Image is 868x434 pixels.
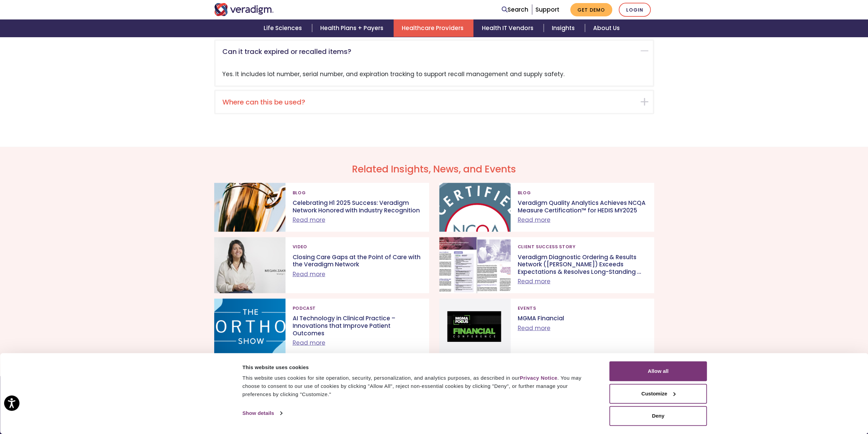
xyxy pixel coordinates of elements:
[242,363,594,372] div: This website uses cookies
[517,277,550,285] a: Read more
[517,241,575,252] span: Client Success Story
[292,241,307,252] span: Video
[292,253,422,268] p: Closing Care Gaps at the Point of Care with the Veradigm Network
[517,215,550,224] a: Read more
[222,98,636,106] h5: Where can this be used?
[214,163,654,175] h2: Related Insights, News, and Events
[609,384,707,404] button: Customize
[609,406,707,426] button: Deny
[292,199,422,214] p: Celebrating H1 2025 Success: Veradigm Network Honored with Industry Recognition
[517,314,647,322] p: MGMA Financial
[242,408,282,418] a: Show details
[619,3,651,17] a: Login
[517,253,647,276] p: Veradigm Diagnostic Ordering & Results Network ([PERSON_NAME]) Exceeds Expectations & Resolves Lo...
[609,361,707,381] button: Allow all
[292,314,422,337] p: AI Technology in Clinical Practice – Innovations that Improve Patient Outcomes
[222,47,636,56] h5: Can it track expired or recalled items?
[292,187,306,198] span: Blog
[517,303,536,313] span: Events
[242,374,594,398] div: This website uses cookies for site operation, security, personalization, and analytics purposes, ...
[292,303,315,313] span: Podcast
[214,3,274,16] img: Veradigm logo
[535,5,559,14] a: Support
[570,3,612,16] a: Get Demo
[737,385,860,426] iframe: Drift Chat Widget
[312,19,394,37] a: Health Plans + Payers
[394,19,473,37] a: Healthcare Providers
[292,338,325,347] a: Read more
[473,19,543,37] a: Health IT Vendors
[585,19,628,37] a: About Us
[544,19,585,37] a: Insights
[292,270,325,278] a: Read more
[292,215,325,224] a: Read more
[502,5,528,14] a: Search
[517,187,531,198] span: Blog
[517,199,647,214] p: Veradigm Quality Analytics Achieves NCQA Measure Certification™ for HEDIS MY2025
[255,19,312,37] a: Life Sciences
[520,375,557,381] a: Privacy Notice
[216,62,653,85] div: Yes. It includes lot number, serial number, and expiration tracking to support recall management ...
[517,324,550,332] a: Read more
